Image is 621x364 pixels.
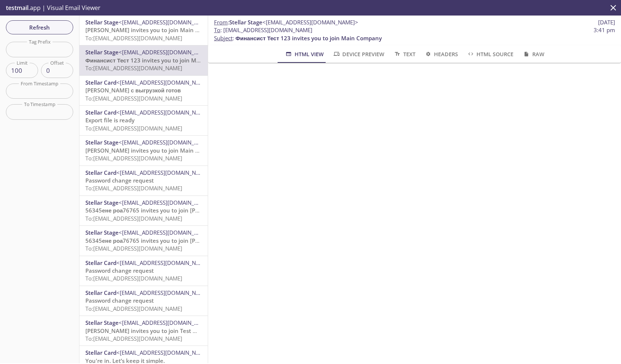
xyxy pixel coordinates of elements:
[119,48,214,56] span: <[EMAIL_ADDRESS][DOMAIN_NAME]>
[116,349,212,356] span: <[EMAIL_ADDRESS][DOMAIN_NAME]>
[79,76,208,105] div: Stellar Card<[EMAIL_ADDRESS][DOMAIN_NAME]>[PERSON_NAME] с выгрузкой готовTo:[EMAIL_ADDRESS][DOMAI...
[116,79,212,86] span: <[EMAIL_ADDRESS][DOMAIN_NAME]>
[393,50,415,59] span: Text
[79,166,208,195] div: Stellar Card<[EMAIL_ADDRESS][DOMAIN_NAME]>Password change requestTo:[EMAIL_ADDRESS][DOMAIN_NAME]
[214,18,358,26] span: :
[85,64,182,72] span: To: [EMAIL_ADDRESS][DOMAIN_NAME]
[79,286,208,316] div: Stellar Card<[EMAIL_ADDRESS][DOMAIN_NAME]>Password change requestTo:[EMAIL_ADDRESS][DOMAIN_NAME]
[85,289,116,296] span: Stellar Card
[85,147,221,154] span: [PERSON_NAME] invites you to join Main Company
[214,26,312,34] span: : [EMAIL_ADDRESS][DOMAIN_NAME]
[85,26,221,34] span: [PERSON_NAME] invites you to join Main Company
[85,267,154,274] span: Password change request
[85,125,182,132] span: To: [EMAIL_ADDRESS][DOMAIN_NAME]
[85,305,182,312] span: To: [EMAIL_ADDRESS][DOMAIN_NAME]
[85,169,116,176] span: Stellar Card
[79,226,208,255] div: Stellar Stage<[EMAIL_ADDRESS][DOMAIN_NAME]>56345ене роа76765 invites you to join [PERSON_NAME]To:...
[235,34,382,42] span: Финансист Тест 123 invites you to join Main Company
[119,229,214,236] span: <[EMAIL_ADDRESS][DOMAIN_NAME]>
[214,18,228,26] span: From
[85,139,119,146] span: Stellar Stage
[79,316,208,346] div: Stellar Stage<[EMAIL_ADDRESS][DOMAIN_NAME]>[PERSON_NAME] invites you to join Test MM SabTo:[EMAIL...
[119,18,214,26] span: <[EMAIL_ADDRESS][DOMAIN_NAME]>
[6,20,73,34] button: Refresh
[85,349,116,356] span: Stellar Card
[85,199,119,206] span: Stellar Stage
[594,26,615,34] span: 3:41 pm
[116,259,212,266] span: <[EMAIL_ADDRESS][DOMAIN_NAME]>
[85,275,182,282] span: To: [EMAIL_ADDRESS][DOMAIN_NAME]
[85,207,234,214] span: 56345ене роа76765 invites you to join [PERSON_NAME]
[79,106,208,135] div: Stellar Card<[EMAIL_ADDRESS][DOMAIN_NAME]>Export file is readyTo:[EMAIL_ADDRESS][DOMAIN_NAME]
[79,45,208,75] div: Stellar Stage<[EMAIL_ADDRESS][DOMAIN_NAME]>Финансист Тест 123 invites you to join Main CompanyTo:...
[85,95,182,102] span: To: [EMAIL_ADDRESS][DOMAIN_NAME]
[116,109,212,116] span: <[EMAIL_ADDRESS][DOMAIN_NAME]>
[285,50,323,59] span: HTML View
[229,18,262,26] span: Stellar Stage
[116,289,212,296] span: <[EMAIL_ADDRESS][DOMAIN_NAME]>
[85,245,182,252] span: To: [EMAIL_ADDRESS][DOMAIN_NAME]
[262,18,358,26] span: <[EMAIL_ADDRESS][DOMAIN_NAME]>
[119,199,214,206] span: <[EMAIL_ADDRESS][DOMAIN_NAME]>
[598,18,615,26] span: [DATE]
[85,237,234,244] span: 56345ене роа76765 invites you to join [PERSON_NAME]
[6,4,28,12] span: testmail
[85,184,182,192] span: To: [EMAIL_ADDRESS][DOMAIN_NAME]
[85,259,116,266] span: Stellar Card
[85,18,119,26] span: Stellar Stage
[85,319,119,326] span: Stellar Stage
[85,335,182,342] span: To: [EMAIL_ADDRESS][DOMAIN_NAME]
[214,26,220,34] span: To
[85,86,181,94] span: [PERSON_NAME] с выгрузкой готов
[85,79,116,86] span: Stellar Card
[79,196,208,225] div: Stellar Stage<[EMAIL_ADDRESS][DOMAIN_NAME]>56345ене роа76765 invites you to join [PERSON_NAME]To:...
[79,16,208,45] div: Stellar Stage<[EMAIL_ADDRESS][DOMAIN_NAME]>[PERSON_NAME] invites you to join Main CompanyTo:[EMAI...
[85,116,135,124] span: Export file is ready
[119,139,214,146] span: <[EMAIL_ADDRESS][DOMAIN_NAME]>
[522,50,544,59] span: Raw
[85,154,182,162] span: To: [EMAIL_ADDRESS][DOMAIN_NAME]
[424,50,458,59] span: Headers
[85,327,214,334] span: [PERSON_NAME] invites you to join Test MM Sab
[119,319,214,326] span: <[EMAIL_ADDRESS][DOMAIN_NAME]>
[333,50,384,59] span: Device Preview
[85,109,116,116] span: Stellar Card
[79,256,208,286] div: Stellar Card<[EMAIL_ADDRESS][DOMAIN_NAME]>Password change requestTo:[EMAIL_ADDRESS][DOMAIN_NAME]
[85,229,119,236] span: Stellar Stage
[12,23,67,32] span: Refresh
[214,34,233,42] span: Subject
[214,26,615,42] p: :
[116,169,212,176] span: <[EMAIL_ADDRESS][DOMAIN_NAME]>
[85,297,154,304] span: Password change request
[85,177,154,184] span: Password change request
[79,136,208,165] div: Stellar Stage<[EMAIL_ADDRESS][DOMAIN_NAME]>[PERSON_NAME] invites you to join Main CompanyTo:[EMAI...
[467,50,513,59] span: HTML Source
[85,48,119,56] span: Stellar Stage
[85,34,182,42] span: To: [EMAIL_ADDRESS][DOMAIN_NAME]
[85,57,232,64] span: Финансист Тест 123 invites you to join Main Company
[85,215,182,222] span: To: [EMAIL_ADDRESS][DOMAIN_NAME]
